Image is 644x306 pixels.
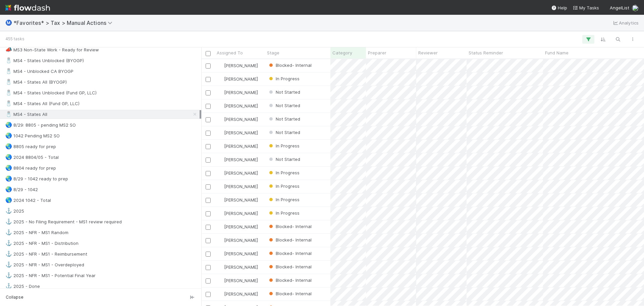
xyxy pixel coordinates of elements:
[5,99,79,108] div: MS4 - States All (Fund GP, LLC)
[268,76,300,81] span: In Progress
[268,156,300,163] div: Not Started
[268,197,300,202] span: In Progress
[573,4,599,11] a: My Tasks
[5,47,12,52] span: 📣
[6,294,23,300] span: Collapse
[268,116,300,122] span: Not Started
[217,76,258,82] div: [PERSON_NAME]
[218,251,223,256] img: avatar_d45d11ee-0024-4901-936f-9df0a9cc3b4e.png
[268,264,312,269] span: Blocked- Internal
[206,252,211,257] input: Toggle Row Selected
[5,251,12,257] span: ⚓
[218,170,223,176] img: avatar_711f55b7-5a46-40da-996f-bc93b6b86381.png
[5,110,47,119] div: MS4 - States All
[268,170,300,175] span: In Progress
[206,184,211,189] input: Toggle Row Selected
[332,49,352,56] span: Category
[218,278,223,283] img: avatar_d45d11ee-0024-4901-936f-9df0a9cc3b4e.png
[206,225,211,230] input: Toggle Row Selected
[217,62,258,69] div: [PERSON_NAME]
[5,132,60,140] div: 1042 Pending MS2 SO
[218,197,223,203] img: avatar_711f55b7-5a46-40da-996f-bc93b6b86381.png
[217,143,258,149] div: [PERSON_NAME]
[5,218,122,226] div: 2025 - No Filing Requirement - MS1 review required
[206,238,211,243] input: Toggle Row Selected
[5,240,12,246] span: ⚓
[224,224,258,229] span: [PERSON_NAME]
[206,77,211,82] input: Toggle Row Selected
[218,184,223,189] img: avatar_711f55b7-5a46-40da-996f-bc93b6b86381.png
[206,292,211,297] input: Toggle Row Selected
[5,57,12,63] span: 🧂
[217,223,258,230] div: [PERSON_NAME]
[217,196,258,203] div: [PERSON_NAME]
[268,103,300,108] span: Not Started
[5,154,12,160] span: 🌏
[5,185,38,194] div: 8/29 - 1042
[224,117,258,122] span: [PERSON_NAME]
[268,223,312,230] div: Blocked- Internal
[5,228,68,237] div: 2025 - NFR - MS1 Random
[218,157,223,162] img: avatar_d45d11ee-0024-4901-936f-9df0a9cc3b4e.png
[224,291,258,297] span: [PERSON_NAME]
[218,224,223,229] img: avatar_711f55b7-5a46-40da-996f-bc93b6b86381.png
[5,229,12,235] span: ⚓
[268,250,312,257] div: Blocked- Internal
[5,197,12,203] span: 🌎
[268,183,300,189] div: In Progress
[217,277,258,284] div: [PERSON_NAME]
[268,169,300,176] div: In Progress
[217,129,258,136] div: [PERSON_NAME]
[224,157,258,162] span: [PERSON_NAME]
[267,49,279,56] span: Stage
[218,90,223,95] img: avatar_d45d11ee-0024-4901-936f-9df0a9cc3b4e.png
[268,277,312,283] div: Blocked- Internal
[5,46,99,54] div: MS3 Non-State Work - Ready for Review
[268,277,312,283] span: Blocked- Internal
[5,164,56,172] div: 8804 ready for prep
[224,264,258,270] span: [PERSON_NAME]
[206,117,211,122] input: Toggle Row Selected
[206,265,211,270] input: Toggle Row Selected
[268,237,312,243] span: Blocked- Internal
[217,291,258,297] div: [PERSON_NAME]
[5,122,12,128] span: 🌏
[224,170,258,176] span: [PERSON_NAME]
[206,63,211,69] input: Toggle Row Selected
[224,211,258,216] span: [PERSON_NAME]
[217,210,258,217] div: [PERSON_NAME]
[217,183,258,190] div: [PERSON_NAME]
[217,49,243,56] span: Assigned To
[268,236,312,243] div: Blocked- Internal
[5,90,12,95] span: 🧂
[5,283,12,289] span: ⚓
[573,5,599,10] span: My Tasks
[206,278,211,283] input: Toggle Row Selected
[218,211,223,216] img: avatar_66854b90-094e-431f-b713-6ac88429a2b8.png
[5,207,24,215] div: 2025
[5,143,12,149] span: 🌏
[5,36,24,42] small: 455 tasks
[5,78,67,86] div: MS4 - States All (BYOGP)
[268,102,300,109] div: Not Started
[206,158,211,163] input: Toggle Row Selected
[5,142,56,151] div: 8805 ready for prep
[224,251,258,256] span: [PERSON_NAME]
[5,208,12,214] span: ⚓
[5,133,12,138] span: 🌏
[5,186,12,192] span: 🌏
[268,251,312,256] span: Blocked- Internal
[5,261,84,269] div: 2025 - NFR - MS1 - Overdeployed
[610,5,629,10] span: AngelList
[551,4,567,11] div: Help
[469,49,503,56] span: Status Reminder
[13,19,116,26] span: *Favorites* > Tax > Manual Actions
[545,49,569,56] span: Fund Name
[217,170,258,176] div: [PERSON_NAME]
[5,176,12,181] span: 🌏
[224,278,258,283] span: [PERSON_NAME]
[5,262,12,267] span: ⚓
[5,100,12,106] span: 🧂
[206,198,211,203] input: Toggle Row Selected
[368,49,386,56] span: Preparer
